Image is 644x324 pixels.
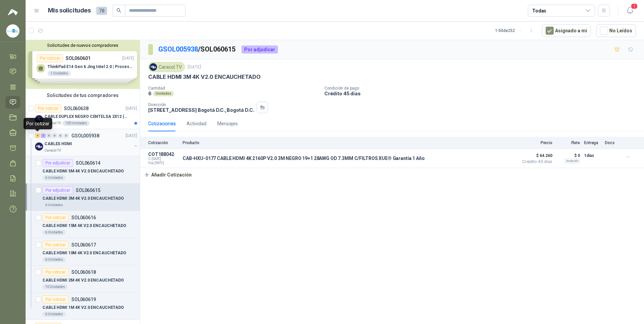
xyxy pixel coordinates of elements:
[52,133,57,138] div: 0
[26,184,140,211] a: Por adjudicarSOL060615CABLE HDMI 3M 4K V2.0 ENCAUCHETADO6 Unidades
[41,133,46,138] div: 2
[26,40,140,89] div: Solicitudes de nuevos compradoresPor cotizarSOL060601[DATE] ThinkPad E14 Gen 6 Jing Intel 2.0 | P...
[584,152,601,160] p: 1 días
[148,157,179,161] span: C: [DATE]
[42,202,66,208] div: 6 Unidades
[148,120,176,127] div: Cotizaciones
[324,91,641,96] p: Crédito 45 días
[35,133,40,138] div: 4
[42,241,69,249] div: Por cotizar
[46,133,52,138] div: 0
[42,284,68,290] div: 10 Unidades
[26,265,140,293] a: Por cotizarSOL060618CABLE HDMI 2M 4K V2.0 ENCAUCHETADO10 Unidades
[42,214,69,222] div: Por cotizar
[542,24,591,37] button: Asignado a mi
[71,270,96,274] p: SOL060618
[42,312,66,317] div: 6 Unidades
[158,44,236,55] p: / SOL060615
[26,102,140,129] a: Por cotizarSOL060638[DATE] Company LogoCABLE DUPLEX NEGRO CENTELSA 2X12 (COLOR NEGRO)Caracol TV10...
[42,159,73,167] div: Por adjudicar
[631,3,638,9] span: 1
[188,64,201,70] p: [DATE]
[26,238,140,265] a: Por cotizarSOL060617CABLE HDMI 10M 4K V2.0 ENCAUCHETADO6 Unidades
[24,118,52,129] div: Por cotizar
[44,121,61,126] p: Caracol TV
[76,161,100,165] p: SOL060614
[64,133,69,138] div: 0
[584,140,601,145] p: Entrega
[48,6,91,15] h1: Mis solicitudes
[126,105,137,112] p: [DATE]
[35,132,138,153] a: 4 2 0 0 0 0 GSOL005938[DATE] Company LogoCABLES HDMICaracol TV
[148,62,185,72] div: Caracol TV
[556,152,580,160] p: $ 0
[42,168,124,174] p: CABLE HDMI 5M 4K V2.0 ENCAUCHETADO
[42,250,126,256] p: CABLE HDMI 10M 4K V2.0 ENCAUCHETADO
[71,133,99,138] p: GSOL005938
[241,45,278,54] div: Por adjudicar
[42,304,124,311] p: CABLE HDMI 1M 4K V2.0 ENCAUCHETADO
[148,102,254,107] p: Dirección
[148,73,261,80] p: CABLE HDMI 3M 4K V2.0 ENCAUCHETADO
[624,5,636,17] button: 1
[183,140,515,145] p: Producto
[187,120,206,127] div: Actividad
[71,215,96,220] p: SOL060616
[519,140,552,145] p: Precio
[556,140,580,145] p: Flete
[148,161,179,165] span: Exp: [DATE]
[71,242,96,247] p: SOL060617
[564,158,580,164] div: Incluido
[596,24,636,37] button: No Leídos
[42,277,124,284] p: CABLE HDMI 2M 4K V2.0 ENCAUCHETADO
[6,25,19,37] img: Company Logo
[532,7,546,14] div: Todas
[324,86,641,91] p: Condición de pago
[44,141,72,147] p: CABLES HDMI
[71,297,96,302] p: SOL060619
[42,230,66,235] div: 6 Unidades
[495,25,537,36] div: 1 - 50 de 252
[148,140,179,145] p: Cotización
[183,156,425,161] p: CAB-HXU-0177 CABLE HDMI 4K 2160P V2.0 3M NEGRO 19+1 28AWG OD 7.3MM C/FILTROS XUE® Garantía 1 Año
[58,133,63,138] div: 0
[519,160,552,164] span: Crédito 45 días
[42,186,73,194] div: Por adjudicar
[42,268,69,276] div: Por cotizar
[35,142,43,151] img: Company Logo
[26,89,140,102] div: Solicitudes de tus compradores
[519,152,552,160] span: $ 64.260
[62,121,90,126] div: 100 Unidades
[150,63,157,71] img: Company Logo
[42,175,66,181] div: 6 Unidades
[44,148,61,153] p: Caracol TV
[26,156,140,184] a: Por adjudicarSOL060614CABLE HDMI 5M 4K V2.0 ENCAUCHETADO6 Unidades
[42,195,124,202] p: CABLE HDMI 3M 4K V2.0 ENCAUCHETADO
[42,223,126,229] p: CABLE HDMI 15M 4K V2.0 ENCAUCHETADO
[42,295,69,303] div: Por cotizar
[35,115,43,123] img: Company Logo
[148,107,254,113] p: [STREET_ADDRESS] Bogotá D.C. , Bogotá D.C.
[26,293,140,320] a: Por cotizarSOL060619CABLE HDMI 1M 4K V2.0 ENCAUCHETADO6 Unidades
[158,45,198,53] a: GSOL005938
[8,8,18,16] img: Logo peakr
[217,120,238,127] div: Mensajes
[148,91,152,96] p: 6
[140,168,195,182] button: Añadir Cotización
[126,133,137,139] p: [DATE]
[42,257,66,262] div: 6 Unidades
[26,211,140,238] a: Por cotizarSOL060616CABLE HDMI 15M 4K V2.0 ENCAUCHETADO6 Unidades
[605,140,618,145] p: Docs
[44,114,128,120] p: CABLE DUPLEX NEGRO CENTELSA 2X12 (COLOR NEGRO)
[35,104,61,112] div: Por cotizar
[96,7,107,15] span: 78
[64,106,89,111] p: SOL060638
[76,188,100,193] p: SOL060615
[117,8,121,13] span: search
[28,43,137,48] button: Solicitudes de nuevos compradores
[148,152,179,157] p: COT188042
[148,86,319,91] p: Cantidad
[153,91,174,96] div: Unidades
